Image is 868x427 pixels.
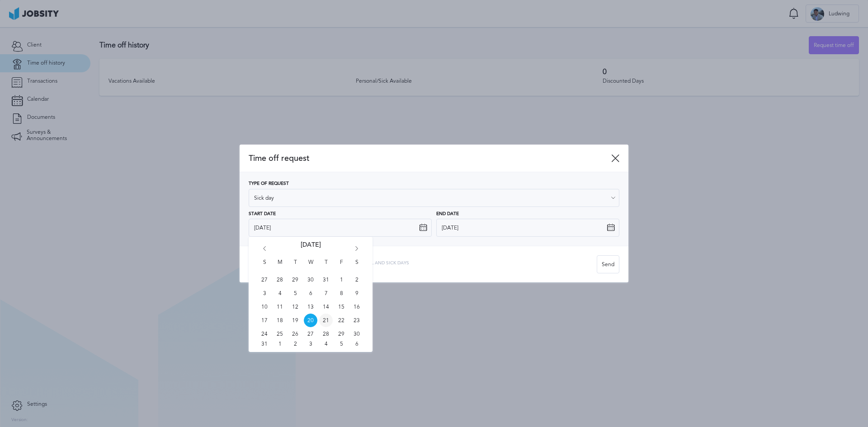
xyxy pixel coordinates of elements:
span: Fri Aug 15 2025 [335,300,348,314]
span: F [335,259,348,273]
span: Tue Aug 12 2025 [288,300,302,314]
span: Fri Aug 29 2025 [335,327,348,341]
span: End Date [436,211,459,217]
span: Wed Aug 13 2025 [304,300,317,314]
span: Thu Aug 21 2025 [319,314,333,327]
span: Sat Aug 30 2025 [350,327,363,341]
span: Mon Aug 18 2025 [273,314,287,327]
span: Sun Jul 27 2025 [258,273,271,286]
span: [DATE] [301,241,321,259]
span: Sat Aug 16 2025 [350,300,363,314]
span: Fri Aug 08 2025 [335,286,348,300]
button: Send [597,255,619,273]
span: Fri Sep 05 2025 [335,341,348,347]
span: Sun Aug 31 2025 [258,341,271,347]
span: Tue Aug 19 2025 [288,314,302,327]
span: Type of Request [249,181,289,187]
span: Mon Sep 01 2025 [273,341,287,347]
span: Sun Aug 17 2025 [258,314,271,327]
span: Fri Aug 01 2025 [335,273,348,286]
span: Wed Sep 03 2025 [304,341,317,347]
span: Thu Aug 14 2025 [319,300,333,314]
span: Mon Aug 04 2025 [273,286,287,300]
span: Wed Jul 30 2025 [304,273,317,286]
span: T [319,259,333,273]
span: W [304,259,317,273]
div: Send [597,256,619,274]
span: S [258,259,271,273]
span: Sun Aug 10 2025 [258,300,271,314]
span: Wed Aug 20 2025 [304,314,317,327]
span: Fri Aug 22 2025 [335,314,348,327]
span: Wed Aug 27 2025 [304,327,317,341]
span: Tue Sep 02 2025 [288,341,302,347]
span: Thu Aug 07 2025 [319,286,333,300]
span: Sun Aug 03 2025 [258,286,271,300]
span: Mon Jul 28 2025 [273,273,287,286]
i: Go forward 1 month [353,246,361,254]
span: Sun Aug 24 2025 [258,327,271,341]
span: Mon Aug 11 2025 [273,300,287,314]
span: Start Date [249,211,276,217]
span: Tue Aug 05 2025 [288,286,302,300]
span: Sat Sep 06 2025 [350,341,363,347]
i: Go back 1 month [260,246,269,254]
span: Time off request [249,154,611,163]
span: S [350,259,363,273]
span: M [273,259,287,273]
span: Sat Aug 23 2025 [350,314,363,327]
span: Sat Aug 09 2025 [350,286,363,300]
span: Mon Aug 25 2025 [273,327,287,341]
span: Wed Aug 06 2025 [304,286,317,300]
span: Tue Aug 26 2025 [288,327,302,341]
span: T [288,259,302,273]
span: Thu Sep 04 2025 [319,341,333,347]
span: Thu Aug 28 2025 [319,327,333,341]
span: Thu Jul 31 2025 [319,273,333,286]
span: Tue Jul 29 2025 [288,273,302,286]
span: Sat Aug 02 2025 [350,273,363,286]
